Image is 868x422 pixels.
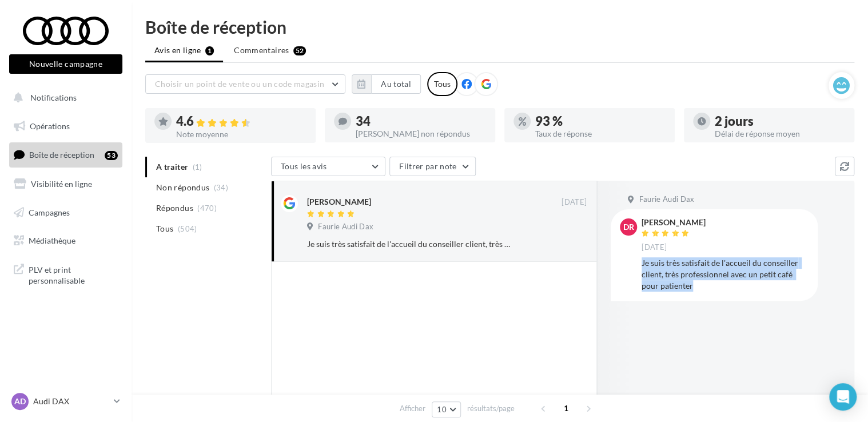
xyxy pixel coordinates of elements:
[14,396,26,407] span: AD
[535,130,666,138] div: Taux de réponse
[535,115,666,128] div: 93 %
[829,383,857,411] div: Open Intercom Messenger
[281,161,327,171] span: Tous les avis
[352,74,421,94] button: Au total
[715,130,845,138] div: Délai de réponse moyen
[33,396,109,407] p: Audi DAX
[642,257,809,292] div: Je suis très satisfait de l'accueil du conseiller client, très professionnel avec un petit café p...
[7,172,125,196] a: Visibilité en ligne
[145,74,345,94] button: Choisir un point de vente ou un code magasin
[155,79,324,89] span: Choisir un point de vente ou un code magasin
[639,194,694,205] span: Faurie Audi Dax
[29,150,94,160] span: Boîte de réception
[389,157,476,176] button: Filtrer par note
[31,179,92,189] span: Visibilité en ligne
[371,74,421,94] button: Au total
[400,403,425,414] span: Afficher
[7,86,120,110] button: Notifications
[234,45,289,56] span: Commentaires
[642,242,667,253] span: [DATE]
[178,224,197,233] span: (504)
[30,121,70,131] span: Opérations
[293,46,306,55] div: 52
[197,204,217,213] span: (470)
[715,115,845,128] div: 2 jours
[271,157,385,176] button: Tous les avis
[7,201,125,225] a: Campagnes
[437,405,447,414] span: 10
[105,151,118,160] div: 53
[145,18,854,35] div: Boîte de réception
[176,130,306,138] div: Note moyenne
[7,257,125,291] a: PLV et print personnalisable
[156,223,173,234] span: Tous
[9,391,122,412] a: AD Audi DAX
[7,142,125,167] a: Boîte de réception53
[356,115,486,128] div: 34
[29,236,75,245] span: Médiathèque
[307,196,371,208] div: [PERSON_NAME]
[432,401,461,417] button: 10
[156,202,193,214] span: Répondus
[307,238,512,250] div: Je suis très satisfait de l'accueil du conseiller client, très professionnel avec un petit café p...
[318,222,373,232] span: Faurie Audi Dax
[214,183,228,192] span: (34)
[557,399,575,417] span: 1
[7,114,125,138] a: Opérations
[29,262,118,286] span: PLV et print personnalisable
[29,207,70,217] span: Campagnes
[156,182,209,193] span: Non répondus
[9,54,122,74] button: Nouvelle campagne
[356,130,486,138] div: [PERSON_NAME] non répondus
[623,221,634,233] span: DR
[562,197,587,208] span: [DATE]
[176,115,306,128] div: 4.6
[642,218,706,226] div: [PERSON_NAME]
[427,72,457,96] div: Tous
[30,93,77,102] span: Notifications
[467,403,515,414] span: résultats/page
[7,229,125,253] a: Médiathèque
